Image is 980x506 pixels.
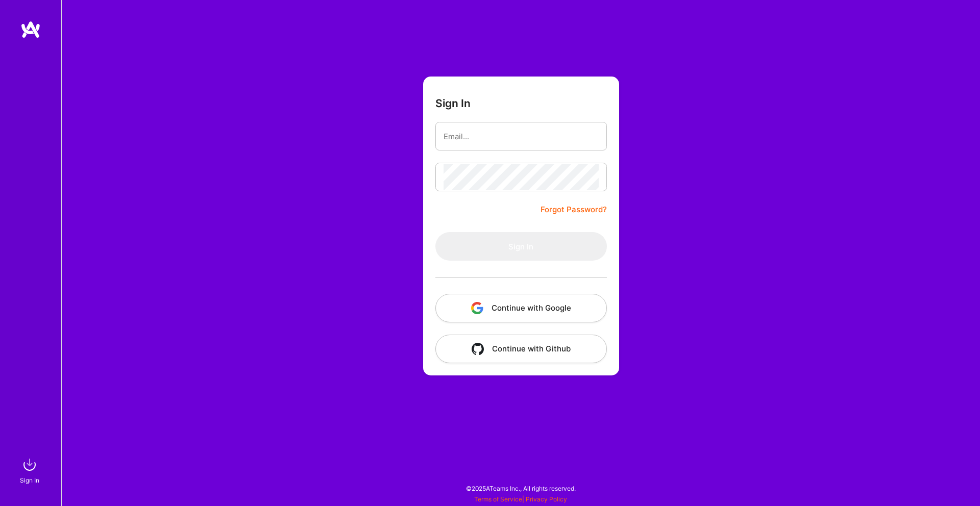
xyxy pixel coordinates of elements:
[20,20,41,39] img: logo
[19,454,40,475] img: sign in
[20,475,39,486] div: Sign In
[526,495,567,503] a: Privacy Policy
[435,335,607,363] button: Continue with Github
[471,302,483,314] img: icon
[435,232,607,261] button: Sign In
[21,454,40,486] a: sign inSign In
[444,123,599,149] input: Email...
[472,343,484,355] img: icon
[474,495,567,503] span: |
[474,495,522,503] a: Terms of Service
[61,475,980,501] div: © 2025 ATeams Inc., All rights reserved.
[541,204,607,216] a: Forgot Password?
[435,97,471,110] h3: Sign In
[435,294,607,322] button: Continue with Google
